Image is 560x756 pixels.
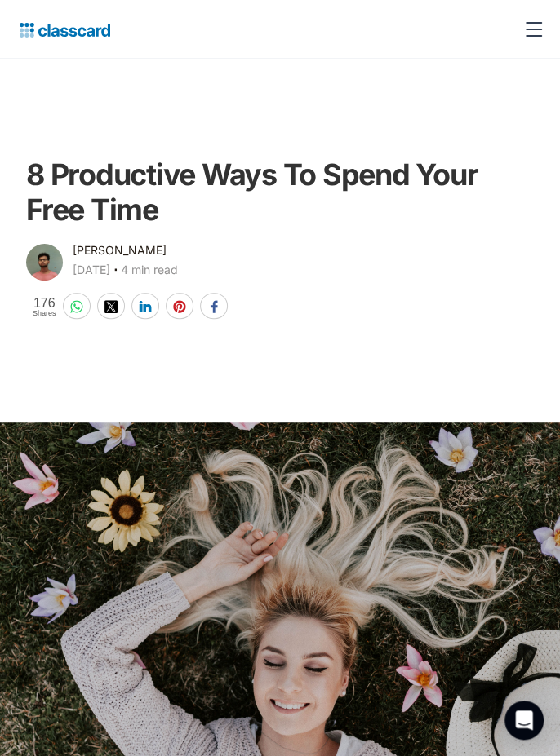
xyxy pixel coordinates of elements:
div: [DATE] [73,260,110,280]
img: linkedin-white sharing button [139,300,152,313]
div: [PERSON_NAME] [73,241,167,260]
a: home [13,18,110,41]
div: 4 min read [121,260,178,280]
img: whatsapp-white sharing button [70,300,83,313]
span: 176 [33,296,56,310]
img: pinterest-white sharing button [173,300,186,313]
div: menu [514,10,547,49]
div: ‧ [110,260,121,283]
div: Open Intercom Messenger [504,701,544,740]
img: facebook-white sharing button [207,300,220,313]
img: twitter-white sharing button [104,300,118,313]
span: Shares [33,310,56,317]
h1: 8 Productive Ways To Spend Your Free Time [26,157,534,228]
